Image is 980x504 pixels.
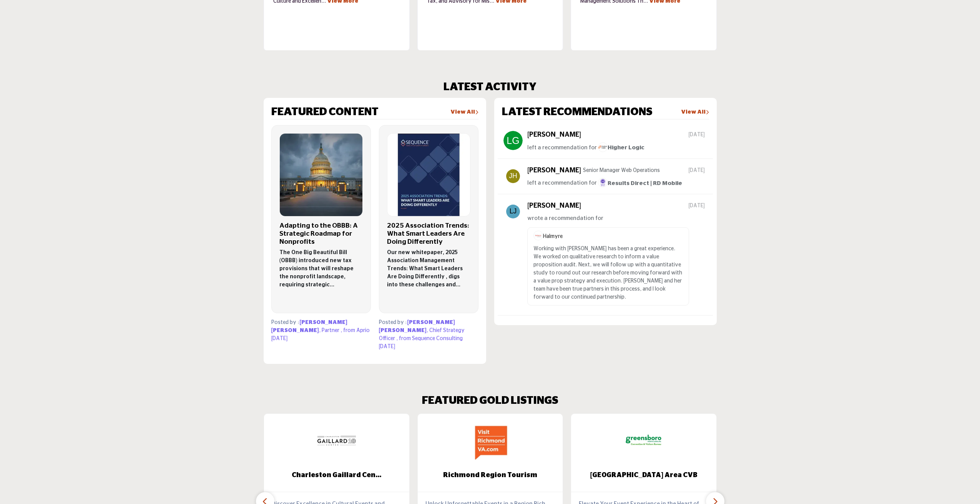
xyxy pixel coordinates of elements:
[271,319,371,335] p: Posted by :
[571,465,716,486] a: [GEOGRAPHIC_DATA] Area CVB
[527,167,581,175] h5: [PERSON_NAME]
[279,249,363,289] p: The One Big Beautiful Bill (OBBB) introduced new tax provisions that will reshape the nonprofit l...
[387,222,470,246] h3: 2025 Association Trends: What Smart Leaders Are Doing Differently
[583,167,660,175] p: Senior Manager Web Operations
[688,202,707,210] span: [DATE]
[319,328,339,333] span: , Partner
[271,328,319,333] span: [PERSON_NAME]
[598,178,682,188] a: imageResults Direct | RD Mobile
[533,245,683,301] p: Working with [PERSON_NAME] has been a great experience. We worked on qualitative research to info...
[681,109,709,116] a: View All
[379,319,478,343] p: Posted by :
[598,178,608,187] img: image
[379,328,427,333] span: [PERSON_NAME]
[527,131,581,139] h5: [PERSON_NAME]
[407,320,455,325] span: [PERSON_NAME]
[418,465,563,486] a: Richmond Region Tourism
[387,249,470,289] p: Our new whitepaper, 2025 Association Management Trends: What Smart Leaders Are Doing Differently ...
[317,421,356,460] img: Charleston Gaillard Center
[688,131,707,139] span: [DATE]
[396,336,463,341] span: , from Sequence Consulting
[279,222,363,246] h3: Adapting to the OBBB: A Strategic Roadmap for Nonprofits
[276,465,398,486] b: Charleston Gaillard Center
[341,328,370,333] span: , from Aprio
[583,465,705,486] b: Greensboro Area CVB
[527,180,597,186] span: left a recommendation for
[450,109,478,116] a: View All
[271,106,379,119] h2: FEATURED CONTENT
[527,145,597,150] span: left a recommendation for
[502,106,653,119] h2: LATEST RECOMMENDATIONS
[443,81,537,94] h2: LATEST ACTIVITY
[271,336,288,341] span: [DATE]
[471,421,510,460] img: Richmond Region Tourism
[503,167,523,186] img: avtar-image
[533,234,563,239] span: Halmyre
[503,131,523,150] img: avtar-image
[598,180,682,186] span: Results Direct | RD Mobile
[429,465,551,486] b: Richmond Region Tourism
[300,320,347,325] span: [PERSON_NAME]
[429,470,551,480] span: Richmond Region Tourism
[598,145,644,150] span: Higher Logic
[688,167,707,175] span: [DATE]
[387,134,470,216] img: Logo of Sequence Consulting, click to view details
[533,231,543,240] img: image
[503,202,523,221] img: avtar-image
[280,134,362,216] img: Logo of Aprio LLP, click to view details
[598,143,644,153] a: imageHigher Logic
[379,344,395,349] span: [DATE]
[527,215,603,221] span: wrote a recommendation for
[422,395,558,408] h2: FEATURED GOLD LISTINGS
[276,470,398,480] span: Charleston Gaillard Cen...
[598,142,608,152] img: image
[264,465,409,486] a: Charleston Gaillard Cen...
[583,470,705,480] span: [GEOGRAPHIC_DATA] Area CVB
[625,421,663,460] img: Greensboro Area CVB
[533,234,563,239] a: imageHalmyre
[527,202,581,210] h5: [PERSON_NAME]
